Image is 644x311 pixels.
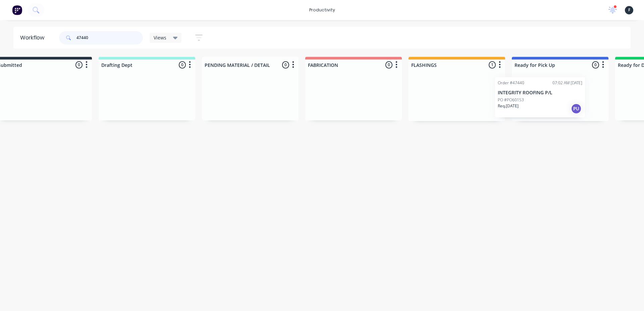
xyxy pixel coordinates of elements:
[20,34,48,42] div: Workflow
[306,5,338,15] div: productivity
[76,31,143,44] input: Search for orders...
[12,5,22,15] img: Factory
[628,7,630,13] span: F
[154,34,166,41] span: Views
